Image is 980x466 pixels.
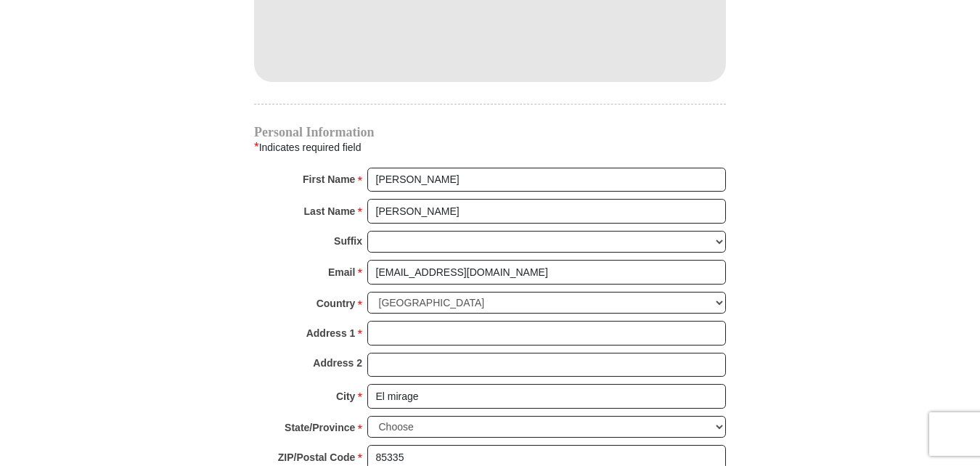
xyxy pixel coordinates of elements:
[304,201,356,221] strong: Last Name
[336,386,355,406] strong: City
[317,293,356,314] strong: Country
[328,262,355,282] strong: Email
[254,126,726,138] h4: Personal Information
[285,417,355,438] strong: State/Province
[334,231,362,251] strong: Suffix
[306,323,356,343] strong: Address 1
[303,169,355,189] strong: First Name
[254,138,726,157] div: Indicates required field
[313,353,362,373] strong: Address 2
